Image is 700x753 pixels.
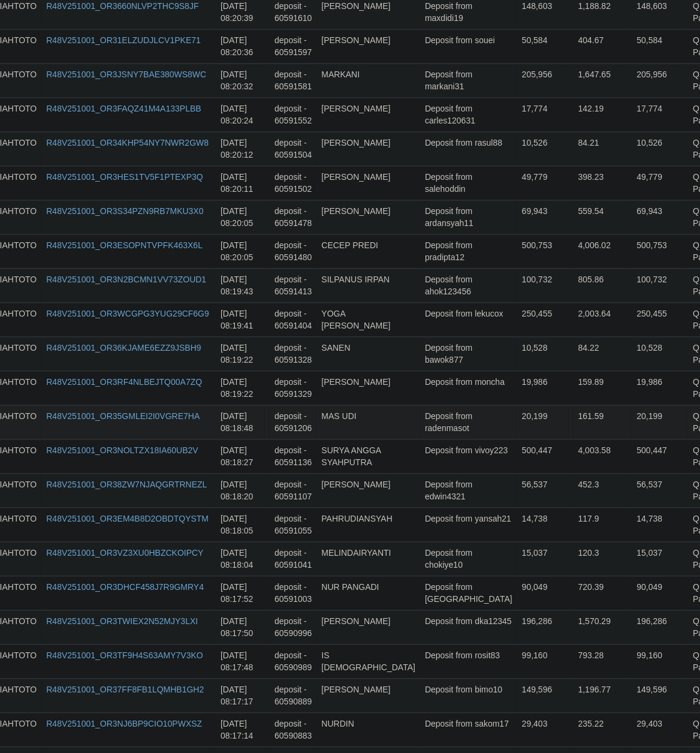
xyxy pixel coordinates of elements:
[216,712,270,746] td: [DATE] 08:17:14
[574,97,632,131] td: 142.19
[517,234,574,268] td: 500,753
[46,616,198,626] a: R48V251001_OR3TWIEX2N52MJY3LXI
[574,131,632,165] td: 84.21
[216,610,270,644] td: [DATE] 08:17:50
[316,29,420,63] td: [PERSON_NAME]
[316,336,420,371] td: SANEN
[316,234,420,268] td: CECEP PREDI
[420,336,517,371] td: Deposit from bawok877
[632,29,688,63] td: 50,584
[316,200,420,234] td: [PERSON_NAME]
[420,678,517,712] td: Deposit from bimo10
[216,371,270,405] td: [DATE] 08:19:22
[316,302,420,336] td: YOGA [PERSON_NAME]
[270,302,316,336] td: deposit - 60591404
[216,336,270,371] td: [DATE] 08:19:22
[420,234,517,268] td: Deposit from pradipta12
[216,268,270,302] td: [DATE] 08:19:43
[270,610,316,644] td: deposit - 60590996
[574,371,632,405] td: 159.89
[270,131,316,165] td: deposit - 60591504
[316,576,420,610] td: NUR PANGADI
[216,405,270,439] td: [DATE] 08:18:48
[46,206,203,216] a: R48V251001_OR3S34PZN9RB7MKU3X0
[420,644,517,678] td: Deposit from rosit83
[46,719,202,728] a: R48V251001_OR3NJ6BP9CIO10PWXSZ
[517,371,574,405] td: 19,986
[216,97,270,131] td: [DATE] 08:20:24
[46,480,207,489] a: R48V251001_OR38ZW7NJAQGRTRNEZL
[270,336,316,371] td: deposit - 60591328
[420,371,517,405] td: Deposit from moncha
[420,268,517,302] td: Deposit from ahok123456
[517,678,574,712] td: 149,596
[632,678,688,712] td: 149,596
[216,63,270,97] td: [DATE] 08:20:32
[316,97,420,131] td: [PERSON_NAME]
[46,70,206,79] a: R48V251001_OR3JSNY7BAE380WS8WC
[46,582,204,592] a: R48V251001_OR3DHCF458J7R9GMRY4
[632,302,688,336] td: 250,455
[517,405,574,439] td: 20,199
[216,439,270,473] td: [DATE] 08:18:27
[517,302,574,336] td: 250,455
[216,165,270,200] td: [DATE] 08:20:11
[632,507,688,541] td: 14,738
[46,172,203,182] a: R48V251001_OR3HES1TV5F1PTEXP3Q
[420,712,517,746] td: Deposit from sakom17
[574,336,632,371] td: 84.22
[574,268,632,302] td: 805.86
[316,63,420,97] td: MARKANI
[216,234,270,268] td: [DATE] 08:20:05
[316,131,420,165] td: [PERSON_NAME]
[517,29,574,63] td: 50,584
[270,473,316,507] td: deposit - 60591107
[270,541,316,576] td: deposit - 60591041
[46,411,200,421] a: R48V251001_OR35GMLEI2I0VGRE7HA
[270,712,316,746] td: deposit - 60590883
[574,712,632,746] td: 235.22
[632,200,688,234] td: 69,943
[316,678,420,712] td: [PERSON_NAME]
[216,131,270,165] td: [DATE] 08:20:12
[46,309,209,318] a: R48V251001_OR3WCGPG3YUG29CF6G9
[316,439,420,473] td: SURYA ANGGA SYAHPUTRA
[270,576,316,610] td: deposit - 60591003
[574,63,632,97] td: 1,647.65
[216,200,270,234] td: [DATE] 08:20:05
[632,165,688,200] td: 49,779
[632,473,688,507] td: 56,537
[46,35,201,45] a: R48V251001_OR31ELZUDJLCV1PKE71
[46,514,209,523] a: R48V251001_OR3EM4B8D2OBDTQYSTM
[420,200,517,234] td: Deposit from ardansyah11
[270,200,316,234] td: deposit - 60591478
[46,343,201,353] a: R48V251001_OR36KJAME6EZZ9JSBH9
[420,405,517,439] td: Deposit from radenmasot
[517,610,574,644] td: 196,286
[420,302,517,336] td: Deposit from lekucox
[420,473,517,507] td: Deposit from edwin4321
[517,439,574,473] td: 500,447
[517,712,574,746] td: 29,403
[420,541,517,576] td: Deposit from chokiye10
[574,507,632,541] td: 117.9
[316,268,420,302] td: SILPANUS IRPAN
[574,610,632,644] td: 1,570.29
[420,507,517,541] td: Deposit from yansah21
[46,377,202,387] a: R48V251001_OR3RF4NLBEJTQ00A7ZQ
[316,371,420,405] td: [PERSON_NAME]
[574,29,632,63] td: 404.67
[316,644,420,678] td: IS [DEMOGRAPHIC_DATA]
[632,336,688,371] td: 10,528
[46,104,201,113] a: R48V251001_OR3FAQZ41M4A133PLBB
[517,473,574,507] td: 56,537
[517,200,574,234] td: 69,943
[316,610,420,644] td: [PERSON_NAME]
[574,576,632,610] td: 720.39
[517,131,574,165] td: 10,526
[574,678,632,712] td: 1,196.77
[420,576,517,610] td: Deposit from [GEOGRAPHIC_DATA]
[216,541,270,576] td: [DATE] 08:18:04
[517,268,574,302] td: 100,732
[270,29,316,63] td: deposit - 60591597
